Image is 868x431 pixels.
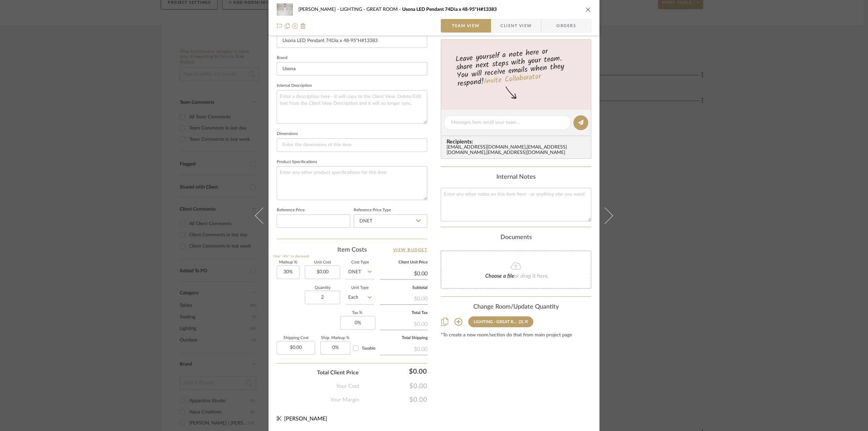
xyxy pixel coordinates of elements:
[447,139,588,145] span: Recipients:
[440,44,592,90] div: Leave yourself a note here or share next steps with your team. You will receive emails when they ...
[346,286,374,290] label: Unit Type
[380,342,428,355] div: $0.00
[380,317,428,330] div: $0.00
[441,333,591,338] div: *To create a new room/section do that from main project page
[317,369,359,377] span: Total Client Price
[277,3,293,16] img: e475992c-6cb1-411f-8f74-30579887b35b_48x40.jpg
[380,286,428,290] label: Subtotal
[277,246,427,254] div: Item Costs
[298,7,340,12] span: [PERSON_NAME]
[393,246,428,254] a: View Budget
[362,365,430,378] div: $0.00
[340,7,402,12] span: LIGHTING - GREAT ROOM
[380,336,428,340] label: Total Shipping
[359,382,427,390] span: $0.00
[277,132,298,136] label: Dimensions
[330,396,359,404] span: Your Margin
[514,273,549,279] span: or drag it here.
[549,19,584,33] span: Orders
[402,7,497,12] span: Usona LED Pendant 74Dia x 48-95"H#13383
[441,174,591,181] div: Internal Notes
[447,145,588,156] div: [EMAIL_ADDRESS][DOMAIN_NAME] , [EMAIL_ADDRESS][DOMAIN_NAME] , [EMAIL_ADDRESS][DOMAIN_NAME]
[277,261,299,264] label: Markup %
[519,319,523,324] div: (2)
[359,396,427,404] span: $0.00
[305,286,340,290] label: Quantity
[336,382,359,390] span: Your Cost
[441,234,591,241] div: Documents
[277,160,317,164] label: Product Specifications
[277,138,427,152] input: Enter the dimensions of this item
[452,19,480,33] span: Team View
[474,319,517,324] div: LIGHTING - GREAT ROOM
[485,273,514,279] span: Choose a file
[346,261,374,264] label: Cost Type
[484,71,541,88] a: Invite Collaborator
[300,23,306,29] img: Remove from project
[380,292,428,304] div: $0.00
[441,303,591,311] div: Change Room/Update Quantity
[277,34,427,48] input: Enter Item Name
[354,209,391,212] label: Reference Price Type
[585,6,591,13] button: close
[284,416,327,422] span: [PERSON_NAME]
[500,19,532,33] span: Client View
[340,311,374,315] label: Tax %
[277,56,288,60] label: Brand
[380,311,428,315] label: Total Tax
[305,261,340,264] label: Unit Cost
[277,336,315,340] label: Shipping Cost
[277,62,427,76] input: Enter Brand
[362,346,375,350] span: Taxable
[380,261,428,264] label: Client Unit Price
[277,209,304,212] label: Reference Price
[320,336,350,340] label: Ship. Markup %
[277,84,312,87] label: Internal Description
